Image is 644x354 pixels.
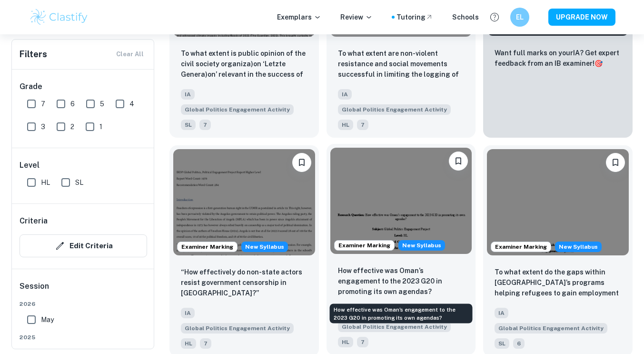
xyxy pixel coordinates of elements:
[495,48,621,69] p: Want full marks on your IA ? Get expert feedback from an IB examiner!
[178,243,237,251] span: Examiner Marking
[396,12,433,22] a: Tutoring
[486,9,503,25] button: Help and Feedback
[548,9,615,26] button: UPGRADE NOW
[606,153,625,172] button: Bookmark
[330,148,472,254] img: Global Politics Engagement Activity IA example thumbnail: How effective was Oman’s engagement to t
[495,323,607,334] span: Global Politics Engagement Activity
[41,99,45,109] span: 7
[449,152,468,171] button: Bookmark
[555,242,602,252] div: Starting from the May 2026 session, the Global Politics Engagement Activity requirements have cha...
[20,160,147,171] h6: Level
[20,333,147,342] span: 2025
[29,8,89,27] img: Clastify logo
[181,104,294,115] span: Global Politics Engagement Activity
[338,48,465,81] p: To what extent are non-violent resistance and social movements successful in limiting the logging...
[75,177,83,188] span: SL
[338,337,353,347] span: HL
[70,99,75,109] span: 6
[335,241,394,250] span: Examiner Marking
[510,8,529,27] button: EL
[338,120,353,130] span: HL
[20,300,147,308] span: 2026
[181,308,195,318] span: IA
[70,121,74,132] span: 2
[495,308,508,318] span: IA
[20,234,147,257] button: Edit Criteria
[338,265,465,297] p: How effective was Oman’s engagement to the 2023 G20 in promoting its own agendas?
[398,240,445,251] div: Starting from the May 2026 session, the Global Politics Engagement Activity requirements have cha...
[181,89,195,100] span: IA
[181,120,196,130] span: SL
[181,267,307,298] p: “How effectively do non-state actors resist government censorship in Angola?”
[20,81,147,92] h6: Grade
[41,177,50,188] span: HL
[338,322,451,332] span: Global Politics Engagement Activity
[199,120,211,130] span: 7
[340,12,373,22] p: Review
[20,215,48,227] h6: Criteria
[398,240,445,251] span: New Syllabus
[357,120,368,130] span: 7
[277,12,321,22] p: Exemplars
[491,243,551,251] span: Examiner Marking
[514,12,525,22] h6: EL
[100,99,104,109] span: 5
[41,121,45,132] span: 3
[555,242,602,252] span: New Syllabus
[338,104,451,115] span: Global Politics Engagement Activity
[181,323,294,334] span: Global Politics Engagement Activity
[330,304,473,324] div: How effective was Oman’s engagement to the 2023 G20 in promoting its own agendas?
[99,121,102,132] span: 1
[495,338,509,349] span: SL
[594,60,603,67] span: 🎯
[241,242,288,252] div: Starting from the May 2026 session, the Global Politics Engagement Activity requirements have cha...
[20,281,147,300] h6: Session
[292,153,311,172] button: Bookmark
[357,337,368,347] span: 7
[338,89,352,100] span: IA
[200,338,211,349] span: 7
[495,267,621,299] p: To what extent do the gaps within Dallas’s programs helping refugees to gain employment infringe ...
[20,48,47,61] h6: Filters
[181,338,196,349] span: HL
[41,314,54,325] span: May
[452,12,479,22] a: Schools
[181,48,307,81] p: To what extent is public opinion of the civil society organiza)on ‘Letzte Genera)on’ relevant in ...
[513,338,525,349] span: 6
[487,149,629,255] img: Global Politics Engagement Activity IA example thumbnail: To what extent do the gaps within Dallas
[241,242,288,252] span: New Syllabus
[173,149,315,255] img: Global Politics Engagement Activity IA example thumbnail: “How effectively do non-state actors res
[129,99,134,109] span: 4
